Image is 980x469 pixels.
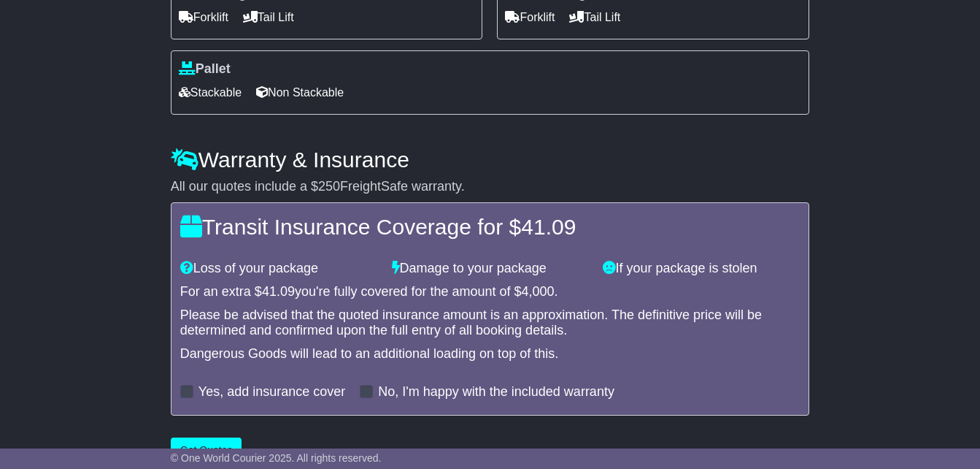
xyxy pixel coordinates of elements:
span: Stackable [179,81,242,104]
div: Damage to your package [385,261,596,277]
span: Tail Lift [569,6,620,28]
label: Pallet [179,61,231,77]
span: 41.09 [262,284,295,299]
label: Yes, add insurance cover [198,384,345,400]
span: Forklift [179,6,228,28]
span: 250 [318,179,340,194]
span: 4,000 [522,284,555,299]
span: Non Stackable [256,81,344,104]
span: Forklift [505,6,555,28]
button: Get Quotes [171,438,242,463]
div: All our quotes include a $ FreightSafe warranty. [171,179,809,195]
h4: Transit Insurance Coverage for $ [180,215,800,239]
span: © One World Courier 2025. All rights reserved. [171,452,382,464]
div: Please be advised that the quoted insurance amount is an approximation. The definitive price will... [180,308,800,339]
label: No, I'm happy with the included warranty [378,384,614,400]
span: Tail Lift [243,6,294,28]
span: 41.09 [521,215,576,239]
div: Loss of your package [173,261,385,277]
h4: Warranty & Insurance [171,148,809,172]
div: For an extra $ you're fully covered for the amount of $ . [180,284,800,300]
div: Dangerous Goods will lead to an additional loading on top of this. [180,346,800,362]
div: If your package is stolen [595,261,807,277]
